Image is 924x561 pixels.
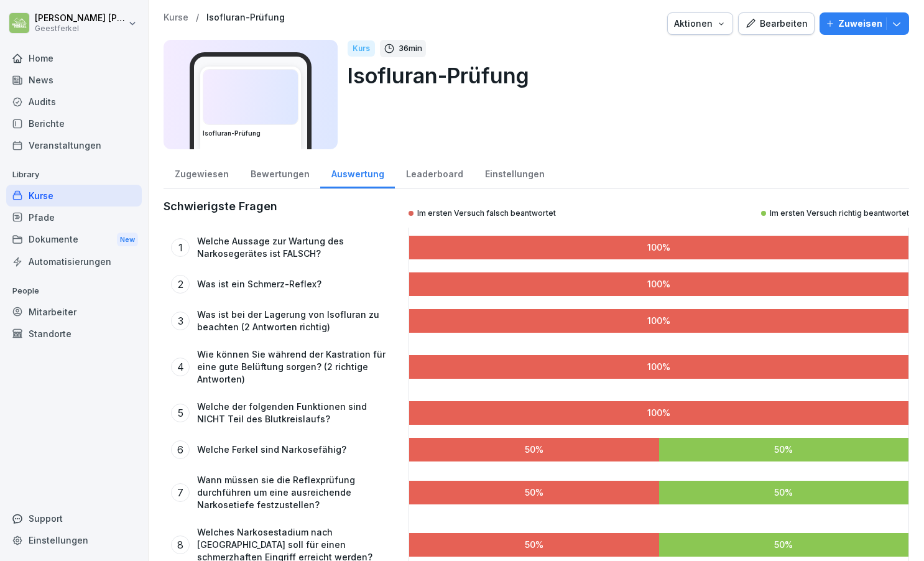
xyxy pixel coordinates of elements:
[164,157,239,188] a: Zugewiesen
[6,206,142,228] a: Pfade
[6,301,142,323] a: Mitarbeiter
[164,199,277,214] h2: Schwierigste Fragen
[6,529,142,551] a: Einstellungen
[196,12,199,23] p: /
[838,17,882,30] p: Zuweisen
[417,208,556,218] p: Im ersten Versuch falsch beantwortet
[171,312,190,330] div: 3
[6,228,142,251] div: Dokumente
[320,157,395,188] a: Auswertung
[6,323,142,345] a: Standorte
[171,275,190,294] div: 2
[6,185,142,206] a: Kurse
[197,401,395,425] p: Welche der folgenden Funktionen sind NICHT Teil des Blutkreislaufs?
[770,208,909,218] p: Im ersten Versuch richtig beantwortet
[674,17,726,30] div: Aktionen
[6,508,142,529] div: Support
[395,157,474,188] a: Leaderboard
[399,42,422,55] p: 36 min
[738,12,815,35] button: Bearbeiten
[6,134,142,156] a: Veranstaltungen
[6,165,142,185] p: Library
[820,12,909,35] button: Zuweisen
[6,228,142,251] a: DokumenteNew
[35,24,126,33] p: Geestferkel
[171,440,190,459] div: 6
[117,233,138,247] div: New
[206,12,285,23] a: Isofluran-Prüfung
[197,443,346,456] p: Welche Ferkel sind Narkosefähig?
[197,235,395,260] p: Welche Aussage zur Wartung des Narkosegerätes ist FALSCH?
[197,348,395,386] p: Wie können Sie während der Kastration für eine gute Belüftung sorgen? (2 richtige Antworten)
[6,91,142,113] a: Audits
[171,483,190,502] div: 7
[164,12,188,23] a: Kurse
[348,60,899,91] p: Isofluran-Prüfung
[239,157,320,188] a: Bewertungen
[203,129,298,138] h3: Isofluran-Prüfung
[6,113,142,134] a: Berichte
[197,474,395,511] p: Wann müssen sie die Reflexprüfung durchführen um eine ausreichende Narkosetiefe festzustellen?
[171,238,190,257] div: 1
[197,308,395,333] p: Was ist bei der Lagerung von Isofluran zu beachten (2 Antworten richtig)
[6,69,142,91] a: News
[6,251,142,272] a: Automatisierungen
[35,13,126,24] p: [PERSON_NAME] [PERSON_NAME]
[745,17,808,30] div: Bearbeiten
[667,12,733,35] button: Aktionen
[171,358,190,376] div: 4
[6,47,142,69] a: Home
[348,40,375,57] div: Kurs
[171,404,190,422] div: 5
[6,281,142,301] p: People
[474,157,555,188] a: Einstellungen
[171,535,190,554] div: 8
[197,278,321,290] p: Was ist ein Schmerz-Reflex?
